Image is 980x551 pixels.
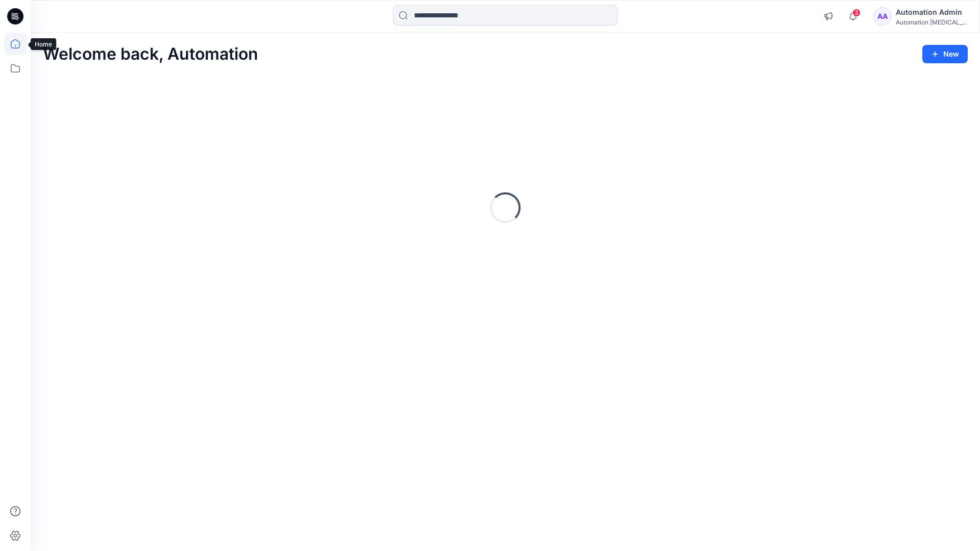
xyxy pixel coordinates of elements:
span: 3 [852,9,861,17]
h2: Welcome back, Automation [43,45,258,64]
div: AA [873,7,892,26]
button: New [922,45,968,63]
div: Automation [MEDICAL_DATA]... [896,18,967,26]
div: Automation Admin [896,6,967,18]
